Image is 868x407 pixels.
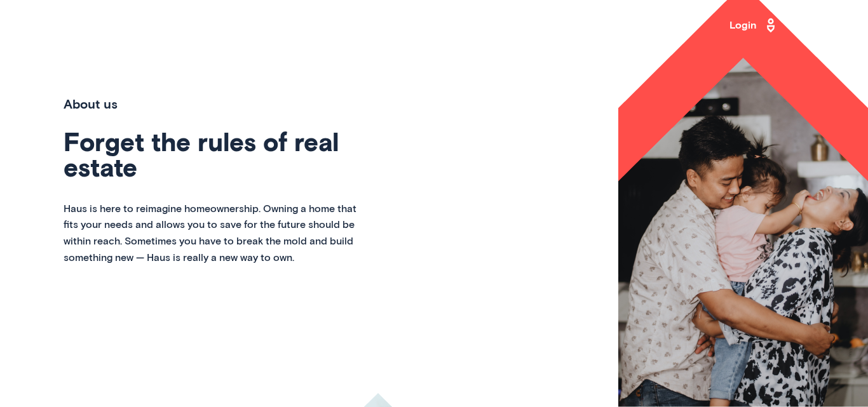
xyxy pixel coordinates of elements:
[64,201,360,266] p: Haus is here to reimagine homeownership. Owning a home that fits your needs and allows you to sav...
[379,20,426,30] a: Programs
[451,20,487,30] span: More
[64,131,360,182] h1: Forget the rules of real estate
[64,94,360,116] div: About us
[729,15,779,36] a: Login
